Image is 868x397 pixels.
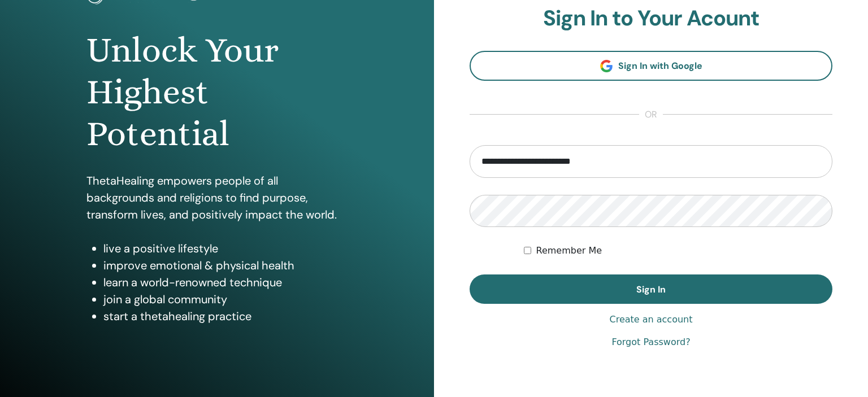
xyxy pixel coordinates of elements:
label: Remember Me [536,244,602,258]
a: Create an account [609,313,692,326]
a: Sign In with Google [470,51,832,81]
span: or [639,108,663,121]
li: live a positive lifestyle [103,240,348,257]
p: ThetaHealing empowers people of all backgrounds and religions to find purpose, transform lives, a... [86,172,348,223]
div: Keep me authenticated indefinitely or until I manually logout [524,244,832,258]
li: join a global community [103,291,348,308]
li: start a thetahealing practice [103,308,348,325]
h1: Unlock Your Highest Potential [86,29,348,155]
span: Sign In [636,283,666,295]
button: Sign In [470,274,832,304]
span: Sign In with Google [618,60,702,72]
li: learn a world-renowned technique [103,274,348,291]
li: improve emotional & physical health [103,257,348,274]
a: Forgot Password? [611,335,690,349]
h2: Sign In to Your Acount [470,6,832,32]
